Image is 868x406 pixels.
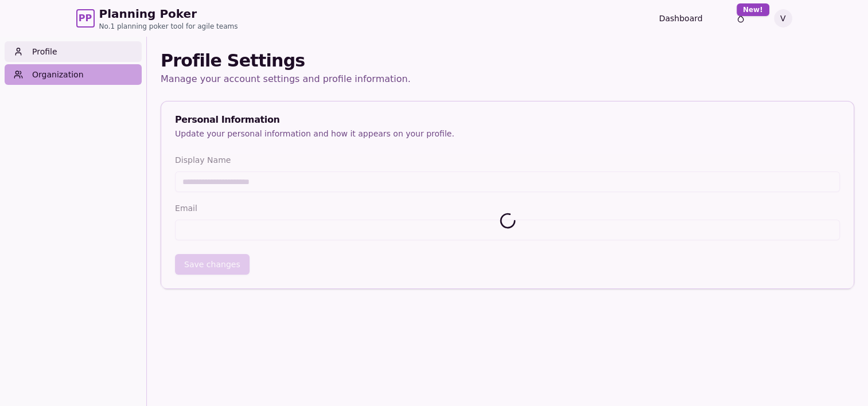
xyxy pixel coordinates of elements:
a: Organization [5,64,142,85]
div: New! [737,3,769,16]
h1: Profile Settings [161,50,854,71]
p: Manage your account settings and profile information. [161,71,854,87]
span: No.1 planning poker tool for agile teams [99,22,238,31]
div: Update your personal information and how it appears on your profile. [175,128,840,139]
button: V [774,9,792,28]
a: Profile [5,41,142,62]
span: Planning Poker [99,6,238,22]
button: New! [730,8,751,29]
div: Personal Information [175,115,840,124]
a: Dashboard [659,13,703,24]
a: PPPlanning PokerNo.1 planning poker tool for agile teams [76,6,238,31]
span: PP [79,11,92,25]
